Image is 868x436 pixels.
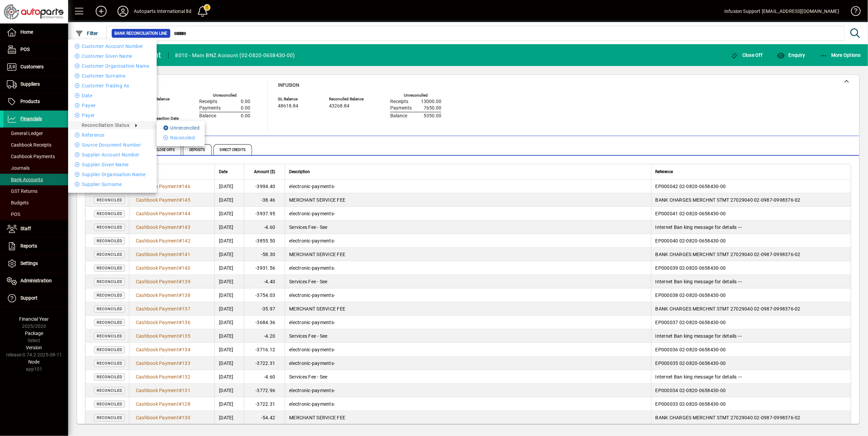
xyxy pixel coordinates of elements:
li: Reference [68,131,157,139]
li: Customer Account number [68,42,157,50]
li: Supplier Organisation name [68,170,157,179]
li: source document number [68,141,157,149]
li: Payee [68,101,157,110]
li: Reconciled [157,134,205,142]
li: Supplier Given name [68,161,157,169]
span: Reconciliation Status [82,122,129,128]
li: Supplier Account number [68,151,157,159]
li: Unreconciled [157,124,205,132]
li: Date [68,91,157,100]
li: Supplier Surname [68,180,157,188]
li: Customer Trading as [68,82,157,90]
li: Payer [68,111,157,119]
li: Customer Organisation name [68,62,157,70]
li: Customer Given name [68,52,157,60]
li: Customer Surname [68,72,157,80]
